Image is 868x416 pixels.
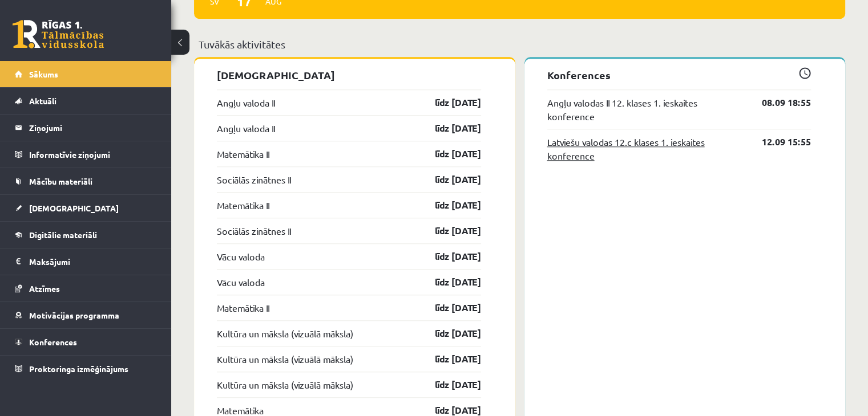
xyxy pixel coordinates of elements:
a: Aktuāli [15,88,157,114]
span: Proktoringa izmēģinājums [29,364,128,374]
a: Mācību materiāli [15,168,157,194]
a: Motivācijas programma [15,302,157,328]
a: Vācu valoda [217,250,265,263]
a: Angļu valoda II [217,121,275,135]
a: līdz [DATE] [415,121,481,135]
a: Latviešu valodas 12.c klases 1. ieskaites konference [547,135,745,162]
a: Proktoringa izmēģinājums [15,356,157,382]
span: Atzīmes [29,283,60,293]
a: līdz [DATE] [415,301,481,315]
a: [DEMOGRAPHIC_DATA] [15,195,157,221]
a: līdz [DATE] [415,198,481,212]
span: Sākums [29,69,58,79]
a: Angļu valoda II [217,96,275,109]
legend: Maksājumi [29,248,157,275]
p: Tuvākās aktivitātes [199,36,841,52]
span: [DEMOGRAPHIC_DATA] [29,203,119,213]
span: Motivācijas programma [29,310,119,320]
span: Mācību materiāli [29,176,92,186]
a: Sociālās zinātnes II [217,224,291,238]
a: Ziņojumi [15,115,157,141]
span: Digitālie materiāli [29,230,97,240]
a: līdz [DATE] [415,250,481,263]
p: Konferences [547,67,812,83]
a: Digitālie materiāli [15,222,157,248]
a: Matemātika II [217,301,269,315]
a: Atzīmes [15,275,157,301]
a: līdz [DATE] [415,147,481,161]
a: līdz [DATE] [415,352,481,366]
a: līdz [DATE] [415,275,481,289]
a: līdz [DATE] [415,224,481,238]
a: 12.09 15:55 [745,135,811,149]
a: līdz [DATE] [415,173,481,186]
span: Konferences [29,337,77,347]
a: līdz [DATE] [415,378,481,391]
a: līdz [DATE] [415,96,481,109]
a: Matemātika II [217,198,269,212]
a: Maksājumi [15,248,157,275]
a: Sociālās zinātnes II [217,173,291,186]
a: Kultūra un māksla (vizuālā māksla) [217,327,353,340]
a: Informatīvie ziņojumi [15,141,157,168]
legend: Informatīvie ziņojumi [29,141,157,168]
p: [DEMOGRAPHIC_DATA] [217,67,481,83]
legend: Ziņojumi [29,115,157,141]
a: Rīgas 1. Tālmācības vidusskola [13,20,104,48]
a: Konferences [15,329,157,355]
a: Sākums [15,61,157,87]
a: Angļu valodas II 12. klases 1. ieskaites konference [547,96,745,123]
a: Kultūra un māksla (vizuālā māksla) [217,352,353,366]
a: Matemātika II [217,147,269,161]
a: 08.09 18:55 [745,96,811,109]
a: Kultūra un māksla (vizuālā māksla) [217,378,353,391]
a: Vācu valoda [217,275,265,289]
span: Aktuāli [29,96,56,106]
a: līdz [DATE] [415,327,481,340]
